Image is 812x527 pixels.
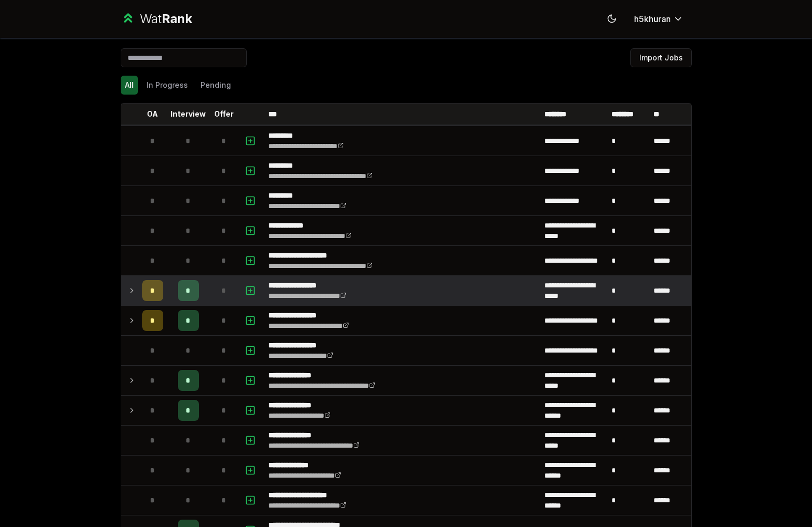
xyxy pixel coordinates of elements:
a: WatRank [121,11,193,27]
p: Interview [171,109,206,119]
button: Import Jobs [630,48,692,67]
button: Pending [196,76,235,95]
button: h5khuran [626,9,692,28]
p: Offer [214,109,234,119]
button: In Progress [142,76,192,95]
div: Wat [140,11,192,27]
p: OA [147,109,158,119]
span: Rank [162,11,192,26]
span: h5khuran [634,13,671,25]
button: All [121,76,138,95]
